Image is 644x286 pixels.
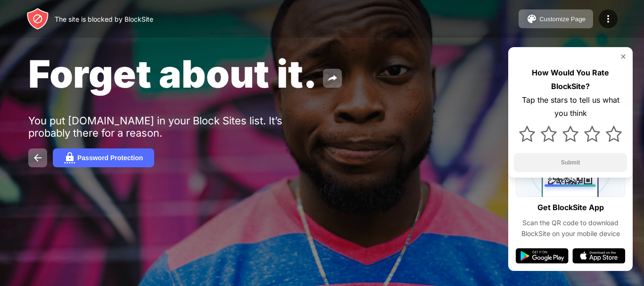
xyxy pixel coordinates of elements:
[516,248,569,263] img: google-play.svg
[519,9,593,28] button: Customize Page
[516,218,625,239] div: Scan the QR code to download BlockSite on your mobile device
[77,154,143,162] div: Password Protection
[514,153,627,172] button: Submit
[606,126,622,142] img: star.svg
[64,152,75,163] img: password.svg
[562,126,578,142] img: star.svg
[514,93,627,121] div: Tap the stars to tell us what you think
[28,51,317,97] span: Forget about it.
[55,15,153,23] div: The site is blocked by BlockSite
[572,248,625,263] img: app-store.svg
[539,16,586,23] div: Customize Page
[32,152,43,163] img: back.svg
[28,167,251,275] iframe: Banner
[526,13,537,25] img: pallet.svg
[519,126,535,142] img: star.svg
[584,126,600,142] img: star.svg
[514,66,627,93] div: How Would You Rate BlockSite?
[327,73,338,84] img: share.svg
[53,148,154,167] button: Password Protection
[26,8,49,30] img: header-logo.svg
[28,114,320,139] div: You put [DOMAIN_NAME] in your Block Sites list. It’s probably there for a reason.
[619,53,627,60] img: rate-us-close.svg
[541,126,557,142] img: star.svg
[603,13,614,25] img: menu-icon.svg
